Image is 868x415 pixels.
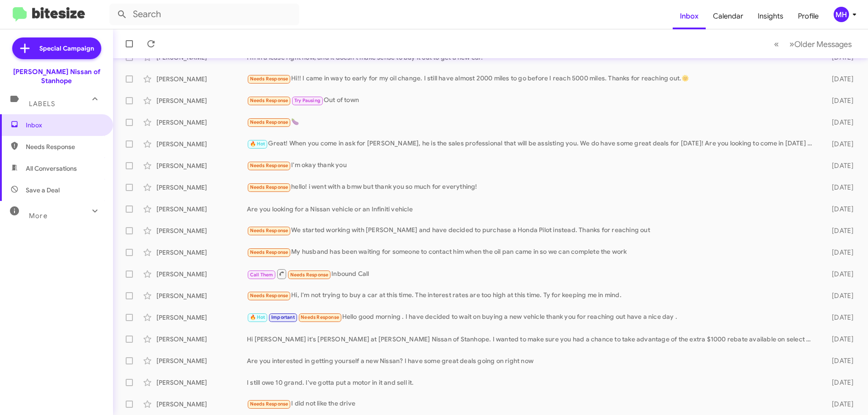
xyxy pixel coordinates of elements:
div: Hi [PERSON_NAME] it's [PERSON_NAME] at [PERSON_NAME] Nissan of Stanhope. I wanted to make sure yo... [247,335,817,344]
div: My husband has been waiting for someone to contact him when the oil pan came in so we can complet... [247,247,817,257]
div: [PERSON_NAME] [156,118,247,127]
span: All Conversations [26,164,77,173]
div: [PERSON_NAME] [156,291,247,300]
div: [DATE] [817,313,861,322]
div: [DATE] [817,205,861,214]
div: 🍆 [247,117,817,127]
span: Needs Response [250,119,288,125]
div: [PERSON_NAME] [156,378,247,387]
span: Needs Response [26,142,103,151]
div: I still owe 10 grand. I've gotta put a motor in it and sell it. [247,378,817,387]
div: [PERSON_NAME] [156,161,247,170]
div: Out of town [247,95,817,106]
div: I'm okay thank you [247,160,817,171]
span: Special Campaign [39,44,94,53]
div: Great! When you come in ask for [PERSON_NAME], he is the sales professional that will be assistin... [247,139,817,149]
a: Inbox [673,3,706,29]
div: Are you looking for a Nissan vehicle or an Infiniti vehicle [247,205,817,214]
div: [PERSON_NAME] [156,248,247,257]
span: Needs Response [250,76,288,82]
span: Try Pausing [294,98,321,103]
span: More [29,212,47,220]
span: Needs Response [250,163,288,168]
div: Inbound Call [247,268,817,280]
button: Next [784,35,857,53]
a: Profile [791,3,826,29]
span: Needs Response [250,98,288,103]
div: [PERSON_NAME] [156,96,247,105]
div: [DATE] [817,291,861,300]
div: Are you interested in getting yourself a new Nissan? I have some great deals going on right now [247,356,817,365]
div: I did not like the drive [247,399,817,409]
div: [DATE] [817,96,861,105]
div: [DATE] [817,335,861,344]
button: Previous [769,35,784,53]
div: [DATE] [817,248,861,257]
div: [PERSON_NAME] [156,205,247,214]
div: [DATE] [817,118,861,127]
span: Needs Response [250,228,288,233]
button: MH [826,7,858,22]
div: [DATE] [817,161,861,170]
input: Search [109,4,299,25]
div: hello! i went with a bmw but thank you so much for everything! [247,182,817,192]
div: [DATE] [817,183,861,192]
span: Save a Deal [26,186,60,195]
span: Labels [29,100,55,108]
nav: Page navigation example [769,35,857,53]
div: [PERSON_NAME] [156,356,247,365]
div: [PERSON_NAME] [156,335,247,344]
div: [DATE] [817,356,861,365]
span: Older Messages [794,39,852,49]
div: [PERSON_NAME] [156,270,247,279]
div: [PERSON_NAME] [156,313,247,322]
span: 🔥 Hot [250,314,265,320]
div: Hi, I'm not trying to buy a car at this time. The interest rates are too high at this time. Ty fo... [247,290,817,301]
div: [PERSON_NAME] [156,140,247,149]
span: Needs Response [301,314,339,320]
a: Insights [750,3,791,29]
div: [PERSON_NAME] [156,75,247,84]
div: [DATE] [817,75,861,84]
span: 🔥 Hot [250,141,265,147]
div: [PERSON_NAME] [156,183,247,192]
div: [DATE] [817,400,861,409]
a: Calendar [706,3,750,29]
span: » [789,38,794,50]
div: [PERSON_NAME] [156,226,247,235]
span: Needs Response [250,293,288,298]
span: Needs Response [290,272,329,278]
div: [DATE] [817,270,861,279]
div: Hi!! I came in way to early for my oil change. I still have almost 2000 miles to go before I reac... [247,74,817,84]
span: Important [271,314,295,320]
span: Call Them [250,272,274,278]
div: [DATE] [817,378,861,387]
span: « [774,38,779,50]
div: [DATE] [817,140,861,149]
div: We started working with [PERSON_NAME] and have decided to purchase a Honda Pilot instead. Thanks ... [247,225,817,236]
span: Inbox [26,121,103,130]
span: Needs Response [250,401,288,407]
div: [PERSON_NAME] [156,400,247,409]
span: Needs Response [250,249,288,255]
div: Hello good morning . I have decided to wait on buying a new vehicle thank you for reaching out ha... [247,312,817,322]
div: MH [834,7,849,22]
a: Special Campaign [12,37,101,59]
div: [DATE] [817,226,861,235]
span: Needs Response [250,184,288,190]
